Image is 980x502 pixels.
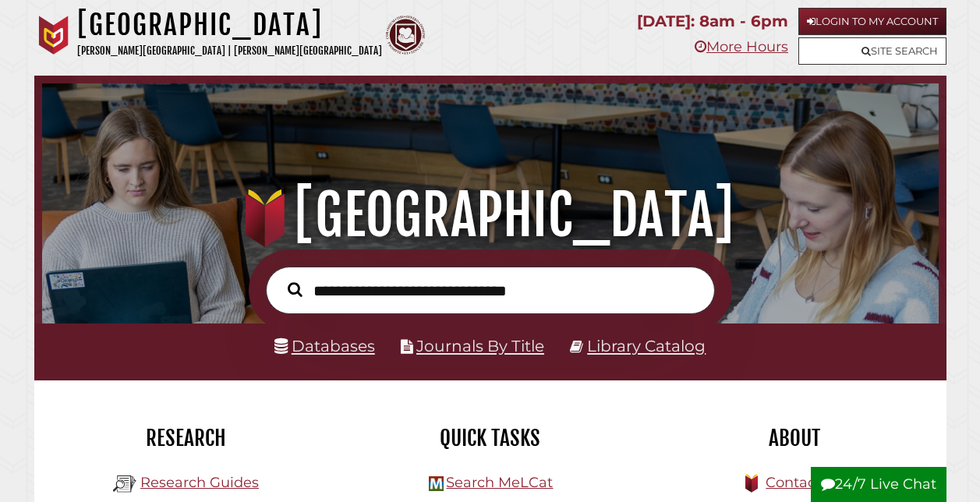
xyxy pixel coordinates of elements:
[766,474,843,491] a: Contact Us
[695,38,788,55] a: More Hours
[56,181,923,249] h1: [GEOGRAPHIC_DATA]
[280,278,310,301] button: Search
[34,16,73,55] img: Calvin University
[798,8,946,35] a: Login to My Account
[350,425,631,451] h2: Quick Tasks
[386,16,425,55] img: Calvin Theological Seminary
[416,337,544,355] a: Journals By Title
[798,37,946,65] a: Site Search
[274,337,375,355] a: Databases
[140,474,259,491] a: Research Guides
[637,8,788,35] p: [DATE]: 8am - 6pm
[654,425,935,451] h2: About
[77,42,382,60] p: [PERSON_NAME][GEOGRAPHIC_DATA] | [PERSON_NAME][GEOGRAPHIC_DATA]
[288,281,302,297] i: Search
[587,337,706,355] a: Library Catalog
[46,425,327,451] h2: Research
[113,472,136,496] img: Hekman Library Logo
[429,476,444,491] img: Hekman Library Logo
[77,8,382,42] h1: [GEOGRAPHIC_DATA]
[446,474,553,491] a: Search MeLCat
